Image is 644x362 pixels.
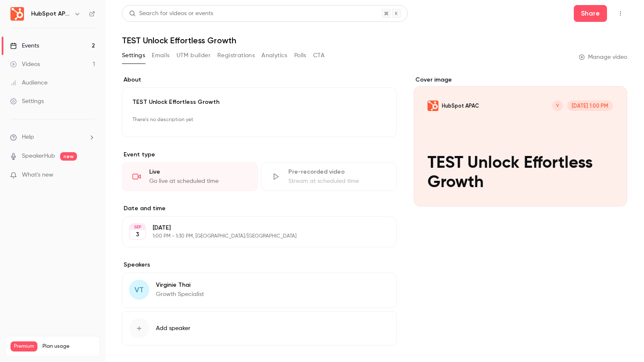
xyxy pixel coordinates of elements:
div: Live [149,168,247,176]
h1: TEST Unlock Effortless Growth [122,35,627,45]
a: Manage video [579,53,627,61]
div: Search for videos or events [129,9,213,18]
button: Registrations [217,49,255,62]
div: Events [10,42,39,50]
button: Polls [294,49,306,62]
div: Pre-recorded videoStream at scheduled time [261,162,397,191]
p: TEST Unlock Effortless Growth [132,98,386,106]
div: Pre-recorded video [288,168,386,176]
button: Share [574,5,607,22]
div: Go live at scheduled time [149,177,247,185]
button: CTA [313,49,325,62]
label: Cover image [414,76,627,84]
p: There's no description yet [132,113,386,127]
label: Date and time [122,204,397,213]
button: Analytics [261,49,288,62]
label: About [122,76,397,84]
a: SpeakerHub [22,152,55,161]
span: VT [135,284,144,296]
div: Audience [10,79,48,87]
button: UTM builder [177,49,211,62]
p: [DATE] [153,224,352,232]
button: Add speaker [122,311,397,346]
div: SEP [130,224,145,230]
section: Cover image [414,76,627,206]
p: Virginie Thai [156,281,204,289]
span: What's new [22,171,53,180]
span: Premium [11,341,37,351]
span: new [60,152,77,161]
span: Help [22,133,34,142]
h6: HubSpot APAC [31,10,71,18]
div: Videos [10,60,40,69]
li: help-dropdown-opener [10,133,95,142]
span: Plan usage [42,343,95,350]
button: Settings [122,49,145,62]
img: HubSpot APAC [11,7,24,21]
div: Stream at scheduled time [288,177,386,185]
p: Event type [122,151,397,159]
label: Speakers [122,261,397,269]
div: VTVirginie ThaiGrowth Specialist [122,272,397,308]
div: Settings [10,97,44,106]
div: LiveGo live at scheduled time [122,162,258,191]
span: Add speaker [156,324,190,333]
p: 3 [136,230,139,239]
button: Emails [152,49,169,62]
p: Growth Specialist [156,290,204,299]
p: 1:00 PM - 1:30 PM, [GEOGRAPHIC_DATA]/[GEOGRAPHIC_DATA] [153,233,352,240]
